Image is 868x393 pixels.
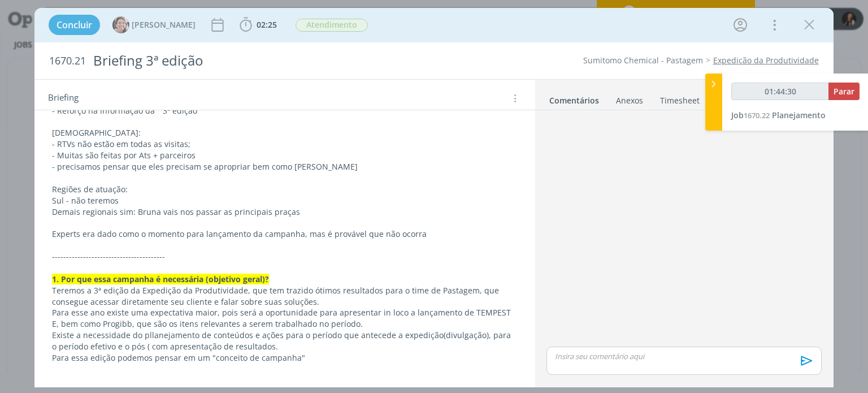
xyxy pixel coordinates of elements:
[713,55,819,66] a: Expedição da Produtividade
[52,161,517,172] p: - precisamos pensar que eles precisam se apropriar bem como [PERSON_NAME]
[88,47,493,75] div: Briefing 3ª edição
[52,127,517,139] p: [DEMOGRAPHIC_DATA]:
[583,55,703,66] a: Sumitomo Chemical - Pastagem
[52,352,517,364] p: Para essa edição podemos pensar em um "conceito de campanha"
[52,105,517,116] p: - Reforço na informação da " 3ª edição"
[237,16,280,34] button: 02:25
[52,139,517,150] p: - RTVs não estão em todas as visitas;
[257,19,277,30] span: 02:25
[49,15,100,35] button: Concluir
[52,228,517,240] p: Experts era dado como o momento para lançamento da campanha, mas é provável que não ocorra
[52,330,517,352] p: Existe a necessidade do pllanejamento de conteúdos e ações para o período que antecede a expediçã...
[659,90,700,106] a: Timesheet
[52,195,517,206] p: Sul - não teremos
[52,285,517,308] p: Teremos a 3ª edição da Expedição da Produtividade, que tem trazido ótimos resultados para o time ...
[52,251,517,262] p: ----------------------------------------
[34,8,833,387] div: dialog
[48,91,79,106] span: Briefing
[52,150,517,161] p: - Muitas são feitas por Ats + parceiros
[52,274,269,284] strong: 1. Por que essa campanha é necessária (objetivo geral)?
[834,86,854,97] span: Parar
[52,307,517,330] p: Para esse ano existe uma expectativa maior, pois será a oportunidade para apresentar in loco a la...
[731,110,826,120] a: Job1670.22Planejamento
[49,55,86,67] span: 1670.21
[52,184,517,195] p: Regiões de atuação:
[549,90,600,106] a: Comentários
[772,110,826,120] span: Planejamento
[57,20,92,29] span: Concluir
[828,83,860,100] button: Parar
[616,95,643,106] div: Anexos
[52,206,517,218] p: Demais regionais sim: Bruna vais nos passar as principais praças
[744,110,770,120] span: 1670.22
